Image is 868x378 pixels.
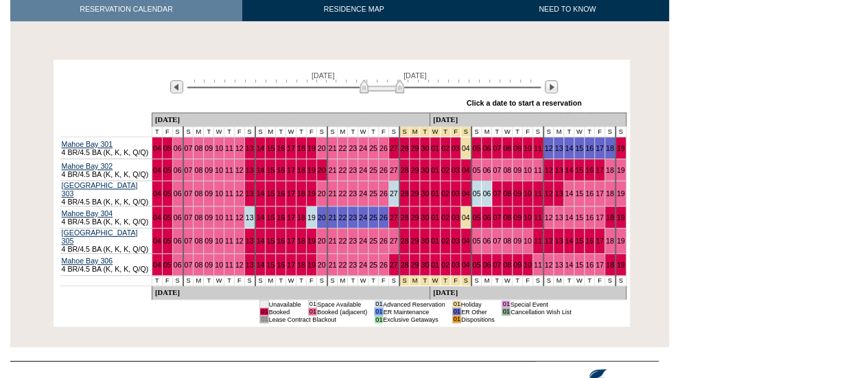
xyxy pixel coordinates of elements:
[451,237,460,245] a: 03
[266,213,274,222] a: 15
[493,261,501,269] a: 07
[163,237,172,245] a: 05
[441,166,449,174] a: 02
[62,162,113,170] a: Mahoe Bay 302
[441,213,449,222] a: 02
[338,237,347,245] a: 22
[493,144,501,152] a: 07
[338,144,347,152] a: 22
[318,189,326,198] a: 20
[297,237,305,245] a: 18
[329,237,337,245] a: 21
[513,237,521,245] a: 09
[266,166,274,174] a: 15
[401,144,409,152] a: 28
[235,166,244,174] a: 12
[152,127,162,137] td: T
[606,144,614,152] a: 18
[307,261,316,269] a: 19
[266,189,274,198] a: 15
[214,127,224,137] td: W
[545,213,553,222] a: 12
[554,189,563,198] a: 13
[235,261,244,269] a: 12
[493,237,501,245] a: 07
[185,166,193,174] a: 07
[390,144,398,152] a: 27
[431,237,439,245] a: 01
[215,144,223,152] a: 10
[493,189,501,198] a: 07
[359,189,367,198] a: 24
[318,261,326,269] a: 20
[534,189,542,198] a: 11
[575,213,583,222] a: 15
[617,213,625,222] a: 19
[297,213,305,222] a: 18
[565,261,573,269] a: 14
[421,189,429,198] a: 30
[545,189,553,198] a: 12
[503,213,511,222] a: 08
[575,166,583,174] a: 15
[153,189,161,198] a: 04
[545,261,553,269] a: 12
[431,213,439,222] a: 01
[596,213,604,222] a: 17
[585,261,594,269] a: 16
[174,166,182,174] a: 06
[62,209,113,217] a: Mahoe Bay 304
[596,144,604,152] a: 17
[174,237,182,245] a: 06
[462,213,470,222] a: 04
[174,144,182,152] a: 06
[565,237,573,245] a: 14
[246,213,254,222] a: 13
[277,237,285,245] a: 16
[287,144,295,152] a: 17
[606,237,614,245] a: 18
[359,144,367,152] a: 24
[297,261,305,269] a: 18
[473,189,481,198] a: 05
[390,189,398,198] a: 27
[554,261,563,269] a: 13
[225,166,233,174] a: 11
[193,127,204,137] td: M
[277,166,285,174] a: 16
[554,213,563,222] a: 13
[257,144,265,152] a: 14
[617,261,625,269] a: 19
[235,213,244,222] a: 12
[410,261,419,269] a: 29
[225,189,233,198] a: 11
[297,166,305,174] a: 18
[349,166,357,174] a: 23
[287,189,295,198] a: 17
[174,213,182,222] a: 06
[163,166,172,174] a: 05
[585,166,594,174] a: 16
[482,261,491,269] a: 06
[246,144,254,152] a: 13
[513,166,521,174] a: 09
[369,213,377,222] a: 25
[307,237,316,245] a: 19
[410,189,419,198] a: 29
[359,213,367,222] a: 24
[163,144,172,152] a: 05
[318,144,326,152] a: 20
[153,237,161,245] a: 04
[338,261,347,269] a: 22
[307,166,316,174] a: 19
[185,237,193,245] a: 07
[421,261,429,269] a: 30
[575,189,583,198] a: 15
[194,261,202,269] a: 08
[204,237,213,245] a: 09
[215,261,223,269] a: 10
[554,237,563,245] a: 13
[369,189,377,198] a: 25
[204,261,213,269] a: 09
[153,166,161,174] a: 04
